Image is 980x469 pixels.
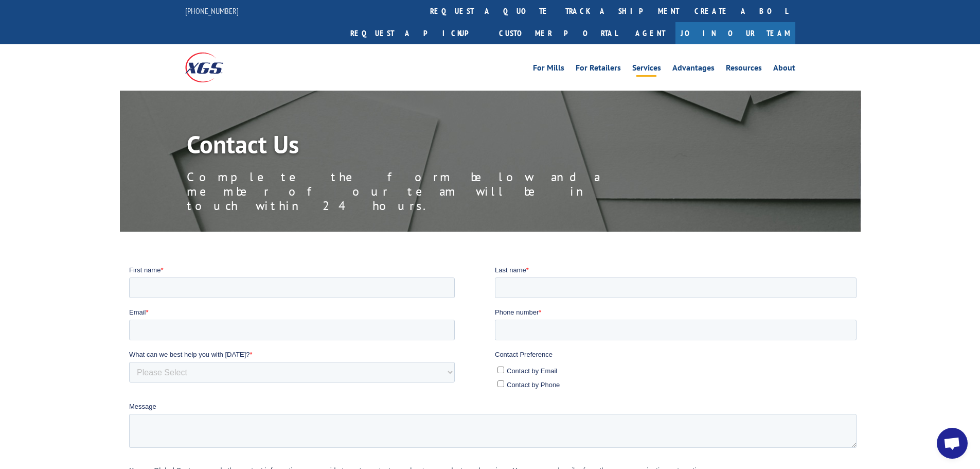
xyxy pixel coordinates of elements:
p: Complete the form below and a member of our team will be in touch within 24 hours. [187,170,650,213]
h1: Contact Us [187,132,650,162]
a: About [773,64,795,75]
a: Customer Portal [491,22,625,44]
a: Join Our Team [675,22,795,44]
a: For Retailers [576,64,621,75]
a: [PHONE_NUMBER] [185,6,239,16]
div: Open chat [937,428,968,459]
a: Advantages [672,64,715,75]
a: Request a pickup [343,22,491,44]
a: Resources [726,64,762,75]
a: Services [632,64,661,75]
a: Agent [625,22,675,44]
a: For Mills [533,64,564,75]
